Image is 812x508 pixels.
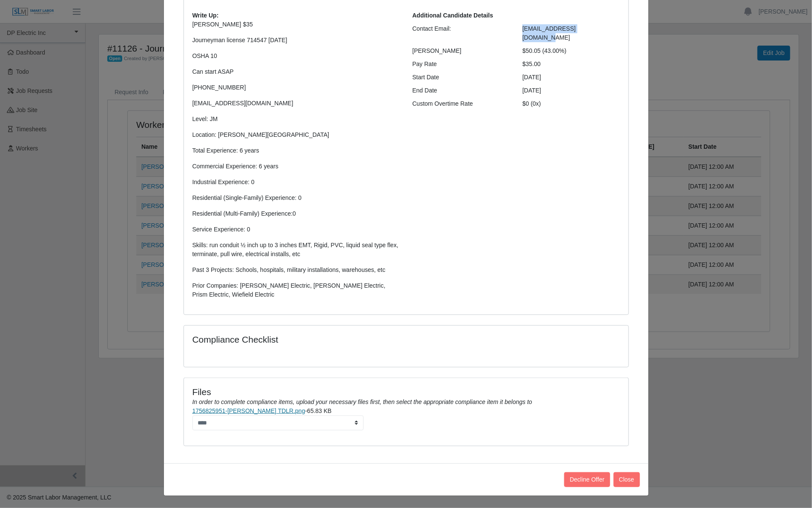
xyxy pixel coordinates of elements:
[406,60,516,69] div: Pay Rate
[192,162,400,171] p: Commercial Experience: 6 years
[406,99,516,108] div: Custom Overtime Rate
[192,407,305,414] a: 1756825951-[PERSON_NAME] TDLR.png
[522,25,576,41] span: [EMAIL_ADDRESS][DOMAIN_NAME]
[192,67,400,76] p: Can start ASAP
[406,73,516,82] div: Start Date
[192,266,400,274] p: Past 3 Projects: Schools, hospitals, military installations, warehouses, etc
[406,86,516,95] div: End Date
[564,472,610,487] button: Decline Offer
[192,209,400,218] p: Residential (Multi-Family) Experience:0
[192,387,620,397] h4: Files
[192,334,473,345] h4: Compliance Checklist
[516,60,626,69] div: $35.00
[192,241,400,259] p: Skills: run conduit ½ inch up to 3 inches EMT, Rigid, PVC, liquid seal type flex, terminate, pull...
[522,87,541,94] span: [DATE]
[192,407,620,430] li: -
[406,24,516,42] div: Contact Email:
[192,225,400,234] p: Service Experience: 0
[192,398,532,405] i: In order to complete compliance items, upload your necessary files first, then select the appropr...
[192,115,400,124] p: Level: JM
[307,407,332,414] span: 65.83 KB
[192,178,400,187] p: Industrial Experience: 0
[192,20,400,29] p: [PERSON_NAME] $35
[192,99,400,108] p: [EMAIL_ADDRESS][DOMAIN_NAME]
[192,193,400,202] p: Residential (Single-Family) Experience: 0
[192,281,400,299] p: Prior Companies: [PERSON_NAME] Electric, [PERSON_NAME] Electric, Prism Electric, Wiefield Electric
[614,472,640,487] button: Close
[516,73,626,82] div: [DATE]
[192,52,400,61] p: OSHA 10
[192,83,400,92] p: [PHONE_NUMBER]
[192,36,400,45] p: Journeyman license 714547 [DATE]
[192,130,400,139] p: Location: [PERSON_NAME][GEOGRAPHIC_DATA]
[516,46,626,55] div: $50.05 (43.00%)
[522,100,541,107] span: $0 (0x)
[406,46,516,55] div: [PERSON_NAME]
[192,146,400,155] p: Total Experience: 6 years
